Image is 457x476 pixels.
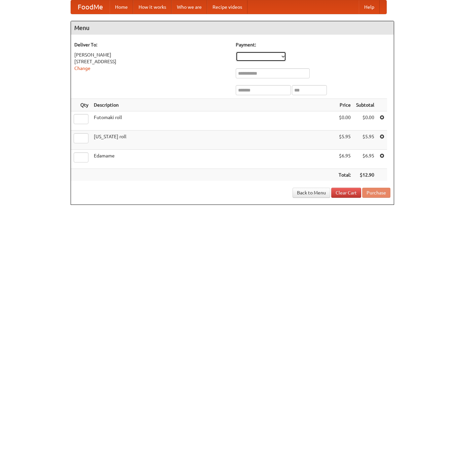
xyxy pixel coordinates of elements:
td: $0.00 [336,111,353,131]
th: Subtotal [353,99,377,111]
a: Change [74,66,90,71]
th: Price [336,99,353,111]
a: Home [110,0,133,14]
a: Clear Cart [331,188,361,198]
th: Qty [71,99,91,111]
h5: Deliver To: [74,41,229,48]
button: Purchase [362,188,390,198]
div: [STREET_ADDRESS] [74,58,229,65]
td: $6.95 [336,150,353,169]
td: Edamame [91,150,336,169]
a: Recipe videos [207,0,247,14]
a: Help [359,0,380,14]
th: Description [91,99,336,111]
td: $5.95 [336,131,353,150]
th: Total: [336,169,353,181]
td: $0.00 [353,111,377,131]
a: Back to Menu [293,188,330,198]
td: $6.95 [353,150,377,169]
a: Who we are [172,0,207,14]
td: Futomaki roll [91,111,336,131]
h4: Menu [71,21,394,35]
td: [US_STATE] roll [91,131,336,150]
th: $12.90 [353,169,377,181]
a: FoodMe [71,0,110,14]
td: $5.95 [353,131,377,150]
a: How it works [133,0,172,14]
h5: Payment: [236,41,390,48]
div: [PERSON_NAME] [74,51,229,58]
